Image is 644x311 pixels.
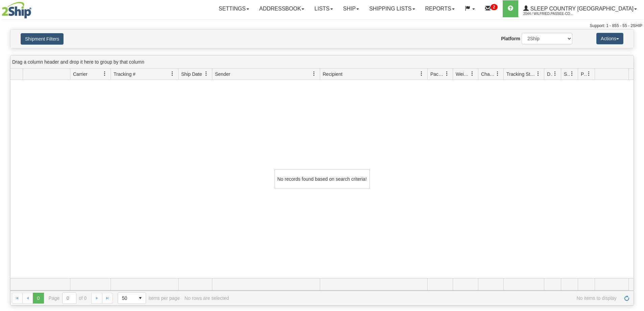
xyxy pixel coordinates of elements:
a: Pickup Status filter column settings [583,68,595,80]
span: Ship Date [181,71,202,77]
a: Tracking # filter column settings [167,68,178,80]
span: Page sizes drop down [118,292,146,304]
span: Packages [430,71,445,77]
div: grid grouping header [10,55,634,69]
span: Carrier [73,71,88,77]
img: logo2044.jpg [2,2,31,19]
a: Carrier filter column settings [99,68,111,80]
a: Reports [420,0,460,17]
a: Packages filter column settings [441,68,453,80]
span: Tracking # [114,71,136,77]
span: No items to display [234,295,617,301]
span: select [135,293,146,304]
div: No records found based on search criteria! [275,169,370,189]
a: Charge filter column settings [492,68,503,80]
span: Sender [215,71,230,77]
a: Tracking Status filter column settings [532,68,544,80]
a: 2 [480,0,503,17]
a: Delivery Status filter column settings [549,68,561,80]
a: Shipping lists [364,0,420,17]
span: Page 0 [33,293,44,304]
a: Ship [338,0,364,17]
span: Pickup Status [581,71,587,77]
span: 2044 / Wilfried.Passee-Coutrin [523,10,574,17]
button: Actions [596,33,623,44]
label: Platform [501,35,520,42]
span: Page of 0 [49,292,87,304]
span: Recipient [323,71,342,77]
a: Sender filter column settings [308,68,320,80]
span: Charge [481,71,495,77]
div: Support: 1 - 855 - 55 - 2SHIP [2,23,642,29]
iframe: chat widget [628,121,643,190]
a: Sleep Country [GEOGRAPHIC_DATA] 2044 / Wilfried.Passee-Coutrin [518,0,642,17]
div: No rows are selected [185,295,229,301]
span: Shipment Issues [564,71,570,77]
span: 50 [122,295,131,302]
span: items per page [118,292,180,304]
span: Delivery Status [547,71,553,77]
a: Settings [214,0,254,17]
sup: 2 [491,4,498,10]
a: Ship Date filter column settings [200,68,212,80]
button: Shipment Filters [21,33,64,45]
a: Lists [309,0,338,17]
span: Sleep Country [GEOGRAPHIC_DATA] [529,6,634,12]
a: Recipient filter column settings [416,68,427,80]
a: Weight filter column settings [467,68,478,80]
span: Tracking Status [506,71,536,77]
a: Refresh [621,293,632,304]
a: Addressbook [254,0,310,17]
a: Shipment Issues filter column settings [566,68,578,80]
span: Weight [456,71,470,77]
